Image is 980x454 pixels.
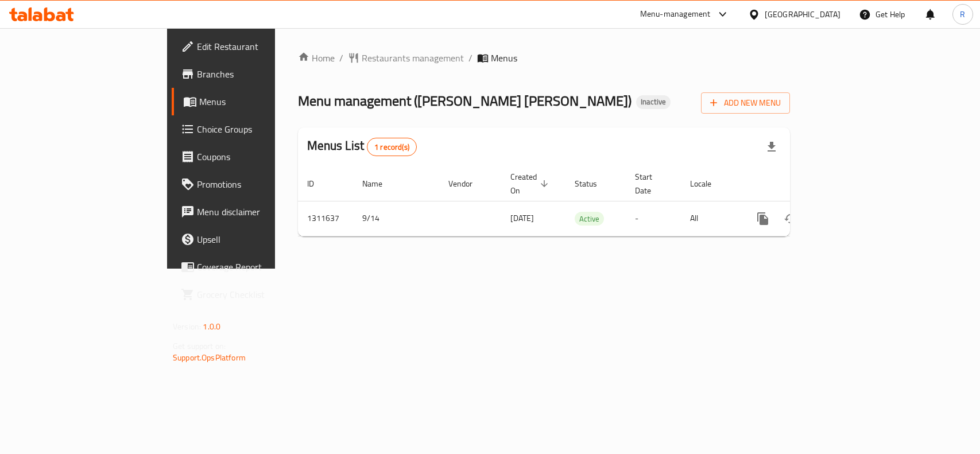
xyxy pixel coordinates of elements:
span: Menu disclaimer [197,205,321,219]
a: Edit Restaurant [172,33,331,60]
a: Choice Groups [172,115,331,143]
span: R [960,8,965,21]
a: Support.OpsPlatform [173,350,246,365]
th: Actions [740,166,869,201]
span: Inactive [636,97,671,107]
a: Upsell [172,226,331,253]
span: Created On [510,170,552,197]
div: [GEOGRAPHIC_DATA] [765,8,840,21]
span: Version: [173,319,201,334]
span: ID [307,177,329,191]
span: Upsell [197,232,321,246]
table: enhanced table [298,166,869,236]
span: Vendor [448,177,487,191]
div: Menu-management [640,7,711,21]
button: more [749,205,777,232]
div: Export file [758,133,785,161]
span: Edit Restaurant [197,40,321,53]
span: Status [575,177,612,191]
span: Coverage Report [197,260,321,274]
div: Active [575,212,604,226]
a: Branches [172,60,331,88]
td: - [626,201,681,236]
h2: Menus List [307,137,417,156]
span: Start Date [635,170,667,197]
span: Menu management ( [PERSON_NAME] [PERSON_NAME] ) [298,88,632,114]
div: Inactive [636,95,671,109]
span: 1.0.0 [203,319,220,334]
a: Grocery Checklist [172,281,331,308]
span: Active [575,212,604,226]
a: Coverage Report [172,253,331,281]
a: Promotions [172,170,331,198]
span: Add New Menu [710,96,781,110]
span: Grocery Checklist [197,288,321,301]
span: Menus [199,95,321,108]
td: All [681,201,740,236]
a: Coupons [172,143,331,170]
span: Promotions [197,177,321,191]
span: [DATE] [510,211,534,226]
span: Menus [491,51,517,65]
span: 1 record(s) [367,142,416,153]
a: Menu disclaimer [172,198,331,226]
td: 9/14 [353,201,439,236]
span: Choice Groups [197,122,321,136]
li: / [339,51,343,65]
div: Total records count [367,138,417,156]
span: Restaurants management [362,51,464,65]
button: Change Status [777,205,804,232]
nav: breadcrumb [298,51,790,65]
span: Locale [690,177,726,191]
button: Add New Menu [701,92,790,114]
span: Coupons [197,150,321,164]
a: Restaurants management [348,51,464,65]
li: / [468,51,472,65]
span: Branches [197,67,321,81]
span: Get support on: [173,339,226,354]
span: Name [362,177,397,191]
a: Menus [172,88,331,115]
